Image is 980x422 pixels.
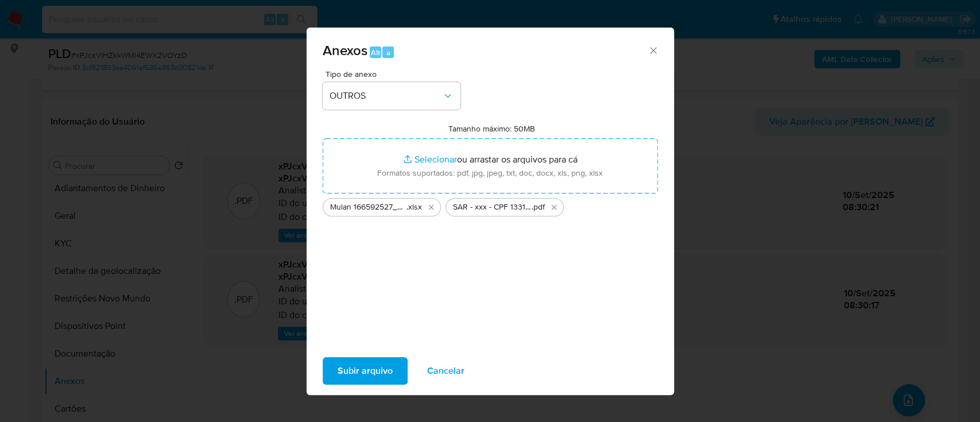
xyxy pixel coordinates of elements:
button: Fechar [648,45,658,55]
button: OUTROS [323,82,460,110]
button: Excluir Mulan 166592527_2025_09_09_14_56_57.xlsx [424,200,438,214]
span: Mulan 166592527_2025_09_09_14_56_57 [330,202,406,213]
button: Subir arquivo [323,357,408,385]
label: Tamanho máximo: 50MB [448,123,535,134]
span: Cancelar [427,358,464,384]
span: .xlsx [406,202,422,213]
ul: Arquivos selecionados [323,193,658,216]
span: Anexos [323,40,367,60]
span: Tipo de anexo [326,70,463,78]
span: Subir arquivo [338,358,393,384]
span: SAR - xxx - CPF 13319977717 - [PERSON_NAME] [453,202,532,213]
span: a [386,47,390,58]
button: Excluir SAR - xxx - CPF 13319977717 - TASSIO BRUNO DA SILVA VIEIRA.pdf [547,200,561,214]
span: Alt [371,47,380,58]
span: OUTROS [330,90,442,102]
button: Cancelar [412,357,479,385]
span: .pdf [532,202,545,213]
